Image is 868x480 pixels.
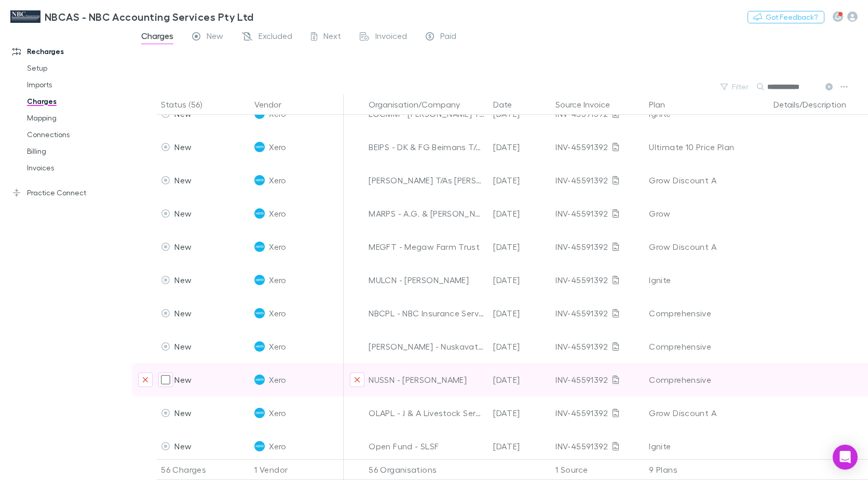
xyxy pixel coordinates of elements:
[174,341,192,351] span: New
[489,130,551,164] div: [DATE]
[254,142,265,152] img: Xero's Logo
[369,363,485,396] div: NUSSN - [PERSON_NAME]
[369,130,485,164] div: BEIPS - DK & FG Beimans T/As Vears Taxis
[774,94,859,115] button: Details/Description
[555,330,641,363] div: INV-45591392
[17,143,138,159] a: Billing
[369,430,485,463] div: Open Fund - SLSF
[369,330,485,363] div: [PERSON_NAME] - Nuskavations Co Pty Ltd
[369,94,472,115] button: Organisation/Company
[254,375,265,385] img: Xero's Logo
[2,43,138,60] a: Recharges
[269,130,286,164] span: Xero
[174,441,192,451] span: New
[489,164,551,197] div: [DATE]
[833,445,858,470] div: Open Intercom Messenger
[555,164,641,197] div: INV-45591392
[369,297,485,330] div: NBCPL - NBC Insurance Services Pty Ltd
[489,197,551,230] div: [DATE]
[269,363,286,396] span: Xero
[555,297,641,330] div: INV-45591392
[350,372,364,387] button: Exclude organization from vendor
[555,263,641,297] div: INV-45591392
[555,197,641,230] div: INV-45591392
[254,275,265,285] img: Xero's Logo
[369,197,485,230] div: MARPS - A.G. & [PERSON_NAME] T/As Beachport Spraying Services
[269,197,286,230] span: Xero
[715,81,755,93] button: Filter
[138,372,153,387] button: Exclude charge
[555,430,641,463] div: INV-45591392
[649,396,765,430] div: Grow Discount A
[645,459,769,480] div: 9 Plans
[649,330,765,363] div: Comprehensive
[174,375,192,384] span: New
[269,297,286,330] span: Xero
[649,297,765,330] div: Comprehensive
[254,408,265,418] img: Xero's Logo
[254,242,265,252] img: Xero's Logo
[555,396,641,430] div: INV-45591392
[649,197,765,230] div: Grow
[17,110,138,126] a: Mapping
[17,76,138,93] a: Imports
[440,31,456,44] span: Paid
[489,363,551,396] div: [DATE]
[174,308,192,318] span: New
[649,263,765,297] div: Ignite
[207,31,223,44] span: New
[174,408,192,418] span: New
[174,142,192,152] span: New
[369,263,485,297] div: MULCN - [PERSON_NAME]
[369,230,485,263] div: MEGFT - Megaw Farm Trust
[555,94,622,115] button: Source Invoice
[269,330,286,363] span: Xero
[649,130,765,164] div: Ultimate 10 Price Plan
[493,94,524,115] button: Date
[551,459,645,480] div: 1 Source
[17,159,138,176] a: Invoices
[174,208,192,218] span: New
[369,396,485,430] div: OLAPL - J & A Livestock Services Pty Ltd
[269,164,286,197] span: Xero
[555,230,641,263] div: INV-45591392
[489,263,551,297] div: [DATE]
[254,175,265,185] img: Xero's Logo
[17,93,138,110] a: Charges
[254,308,265,318] img: Xero's Logo
[269,230,286,263] span: Xero
[555,363,641,396] div: INV-45591392
[489,396,551,430] div: [DATE]
[269,430,286,463] span: Xero
[649,230,765,263] div: Grow Discount A
[748,11,824,23] button: Got Feedback?
[254,341,265,352] img: Xero's Logo
[10,10,40,23] img: NBCAS - NBC Accounting Services Pty Ltd's Logo
[649,363,765,396] div: Comprehensive
[649,94,677,115] button: Plan
[174,175,192,185] span: New
[250,459,344,480] div: 1 Vendor
[17,60,138,76] a: Setup
[269,263,286,297] span: Xero
[555,130,641,164] div: INV-45591392
[375,31,407,44] span: Invoiced
[649,164,765,197] div: Grow Discount A
[157,459,250,480] div: 56 Charges
[4,4,260,29] a: NBCAS - NBC Accounting Services Pty Ltd
[364,459,489,480] div: 56 Organisations
[174,275,192,285] span: New
[489,297,551,330] div: [DATE]
[17,126,138,143] a: Connections
[489,230,551,263] div: [DATE]
[259,31,292,44] span: Excluded
[649,430,765,463] div: Ignite
[254,208,265,219] img: Xero's Logo
[254,441,265,451] img: Xero's Logo
[269,396,286,430] span: Xero
[161,94,214,115] button: Status (56)
[489,330,551,363] div: [DATE]
[254,94,294,115] button: Vendor
[2,184,138,201] a: Practice Connect
[174,242,192,251] span: New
